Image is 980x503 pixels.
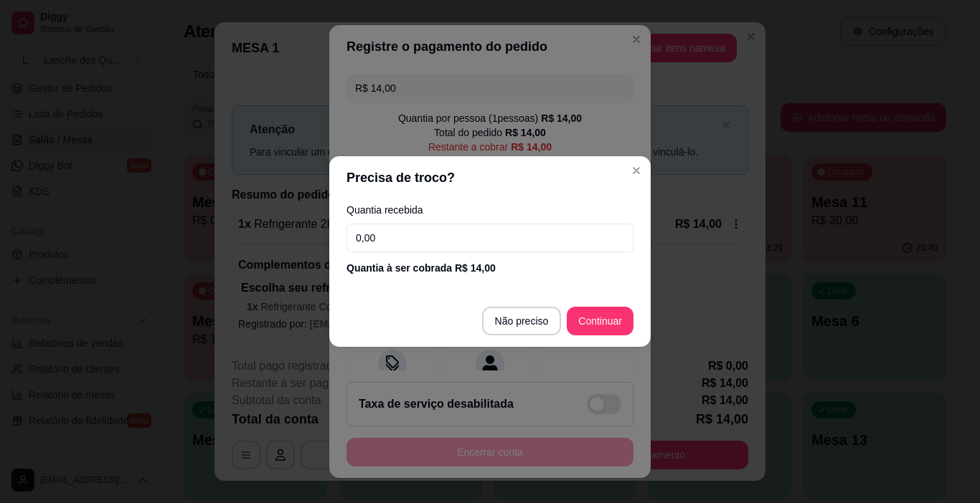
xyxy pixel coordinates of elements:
[329,156,651,199] header: Precisa de troco?
[347,261,633,275] div: Quantia à ser cobrada R$ 14,00
[482,307,562,335] button: Não preciso
[625,159,648,182] button: Close
[567,307,633,335] button: Continuar
[347,205,633,215] label: Quantia recebida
